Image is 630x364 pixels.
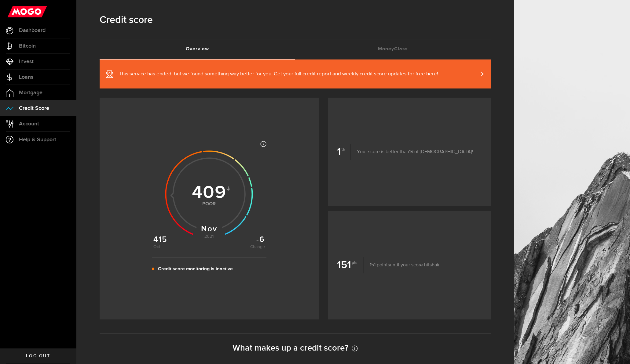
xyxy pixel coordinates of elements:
[26,354,50,358] span: Log out
[158,265,234,273] p: Credit score monitoring is inactive.
[19,74,33,80] span: Loans
[100,39,295,59] a: Overview
[337,144,351,160] b: 1
[19,28,46,33] span: Dashboard
[19,90,42,96] span: Mortgage
[119,70,438,78] span: This service has ended, but we found something way better for you. Get your full credit report an...
[19,59,34,64] span: Invest
[100,59,491,88] a: This service has ended, but we found something way better for you. Get your full credit report an...
[19,137,56,142] span: Help & Support
[100,343,491,353] h2: What makes up a credit score?
[19,43,36,49] span: Bitcoin
[100,39,491,59] ul: Tabs Navigation
[370,263,390,268] span: 151 points
[19,106,49,111] span: Credit Score
[364,261,440,269] p: until your score hits
[409,150,414,154] span: 1
[19,121,39,127] span: Account
[100,12,491,28] h1: Credit score
[337,257,364,273] b: 151
[351,148,473,156] p: Your score is better than of [DEMOGRAPHIC_DATA]!
[432,263,440,268] span: Fair
[295,39,491,59] a: MoneyClass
